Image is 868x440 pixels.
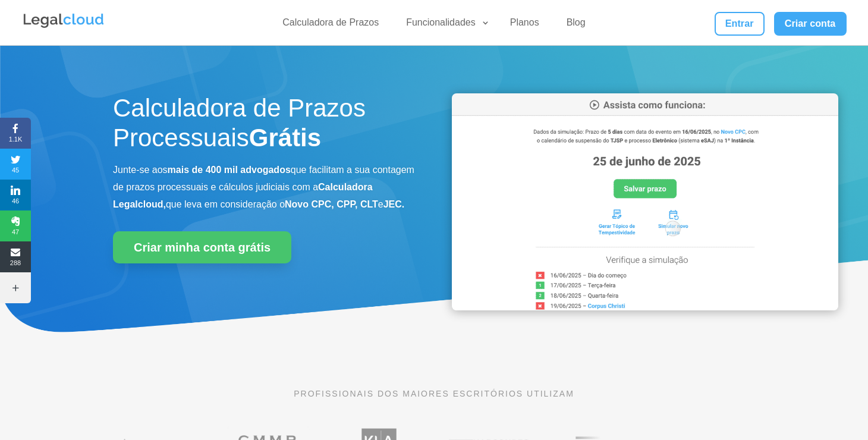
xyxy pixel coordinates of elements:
a: Calculadora de Prazos Processuais da Legalcloud [452,302,838,312]
a: Criar conta [774,12,847,36]
h1: Calculadora de Prazos Processuais [113,93,416,159]
b: Calculadora Legalcloud, [113,182,373,209]
p: Junte-se aos que facilitam a sua contagem de prazos processuais e cálculos judiciais com a que le... [113,162,416,213]
img: Calculadora de Prazos Processuais da Legalcloud [452,93,838,310]
b: Novo CPC, CPP, CLT [285,199,378,209]
a: Planos [503,17,546,34]
p: PROFISSIONAIS DOS MAIORES ESCRITÓRIOS UTILIZAM [113,387,755,400]
img: Legalcloud Logo [22,12,105,30]
a: Funcionalidades [399,17,490,34]
a: Logo da Legalcloud [22,21,105,32]
a: Criar minha conta grátis [113,231,291,263]
a: Entrar [715,12,765,36]
a: Calculadora de Prazos [275,17,386,34]
b: mais de 400 mil advogados [168,165,291,175]
a: Blog [559,17,593,34]
strong: Grátis [249,124,321,152]
b: JEC. [383,199,405,209]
